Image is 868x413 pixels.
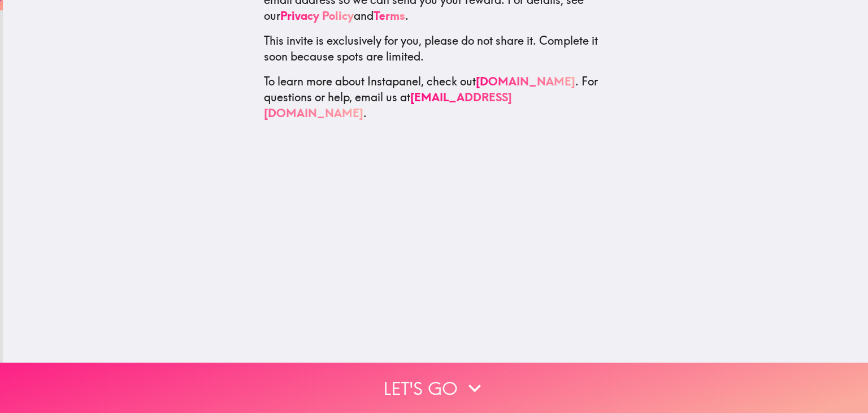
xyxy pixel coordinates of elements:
p: To learn more about Instapanel, check out . For questions or help, email us at . [264,74,607,121]
a: Privacy Policy [280,8,354,23]
a: Terms [374,8,405,23]
a: [EMAIL_ADDRESS][DOMAIN_NAME] [264,90,512,120]
p: This invite is exclusively for you, please do not share it. Complete it soon because spots are li... [264,33,607,64]
a: [DOMAIN_NAME] [476,74,575,88]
